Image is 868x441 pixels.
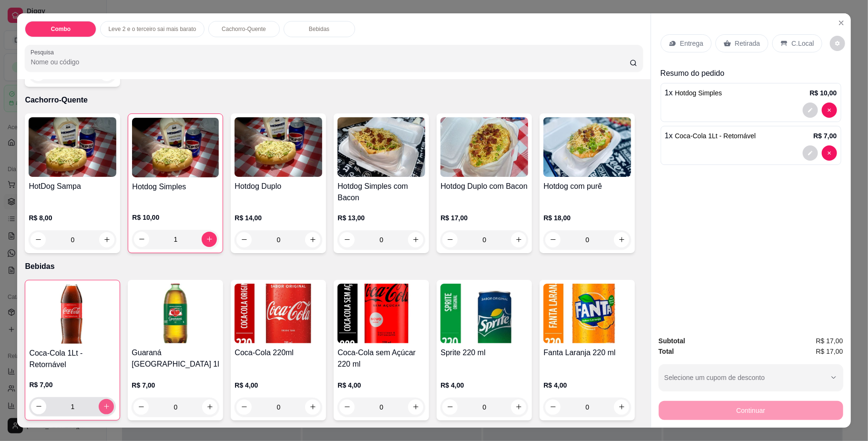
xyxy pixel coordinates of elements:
button: increase-product-quantity [305,400,320,415]
span: R$ 17,00 [816,336,843,346]
h4: Hotdog Duplo [235,181,322,192]
p: Retirada [735,39,760,48]
img: product-image [440,117,528,177]
p: R$ 7,00 [814,131,837,141]
p: Cachorro-Quente [222,25,266,33]
img: product-image [29,284,116,344]
p: R$ 7,00 [29,380,116,390]
input: Pesquisa [31,57,629,67]
button: decrease-product-quantity [822,145,837,161]
p: R$ 18,00 [543,213,631,223]
button: decrease-product-quantity [822,103,837,118]
label: Pesquisa [31,48,57,56]
button: increase-product-quantity [202,400,217,415]
button: decrease-product-quantity [236,400,252,415]
p: R$ 4,00 [440,380,528,390]
button: decrease-product-quantity [803,145,818,161]
h4: Fanta Laranja 220 ml [543,347,631,359]
h4: Hotdog com purê [543,181,631,192]
p: R$ 4,00 [337,380,425,390]
button: decrease-product-quantity [545,400,561,415]
h4: Hotdog Duplo com Bacon [440,181,528,192]
strong: Total [659,348,674,355]
button: decrease-product-quantity [133,400,149,415]
img: product-image [543,284,631,343]
button: decrease-product-quantity [442,400,458,415]
p: R$ 17,00 [440,213,528,223]
button: decrease-product-quantity [31,399,46,414]
button: increase-product-quantity [99,399,114,414]
h4: Coca-Cola 220ml [235,347,322,359]
img: product-image [29,117,116,177]
p: R$ 4,00 [235,380,322,390]
h4: Coca-Cola sem Açúcar 220 ml [337,347,425,370]
p: Bebidas [309,25,329,33]
span: Hotdog Simples [675,89,722,97]
img: product-image [337,284,425,343]
p: R$ 7,00 [132,380,219,390]
button: decrease-product-quantity [830,36,845,51]
h4: Hotdog Simples com Bacon [337,181,425,204]
p: R$ 14,00 [235,213,322,223]
button: Close [834,15,849,31]
p: R$ 13,00 [337,213,425,223]
p: 1 x [665,87,722,99]
img: product-image [543,117,631,177]
img: product-image [132,118,219,177]
button: increase-product-quantity [408,400,423,415]
button: decrease-product-quantity [803,103,818,118]
p: Leve 2 e o terceiro sai mais barato [108,25,196,33]
p: R$ 8,00 [29,213,116,223]
img: product-image [235,117,322,177]
p: Resumo do pedido [661,68,841,79]
strong: Subtotal [659,337,685,345]
p: R$ 10,00 [810,88,837,98]
img: product-image [132,284,219,343]
p: Cachorro-Quente [25,94,643,106]
p: C.Local [792,39,814,48]
p: Bebidas [25,261,643,272]
img: product-image [440,284,528,343]
span: Coca-Cola 1Lt - Retornável [675,132,756,140]
span: R$ 17,00 [816,346,843,357]
h4: HotDog Sampa [29,181,116,192]
h4: Sprite 220 ml [440,347,528,359]
button: increase-product-quantity [511,400,526,415]
p: R$ 4,00 [543,380,631,390]
h4: Guaraná [GEOGRAPHIC_DATA] 1l [132,347,219,370]
p: Entrega [680,39,704,48]
button: Selecione um cupom de desconto [659,364,843,391]
p: 1 x [665,130,756,142]
h4: Coca-Cola 1Lt - Retornável [29,348,116,370]
img: product-image [337,117,425,177]
p: R$ 10,00 [132,213,219,222]
img: product-image [235,284,322,343]
h4: Hotdog Simples [132,181,219,193]
p: Combo [51,25,71,33]
button: increase-product-quantity [614,400,629,415]
button: decrease-product-quantity [339,400,355,415]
